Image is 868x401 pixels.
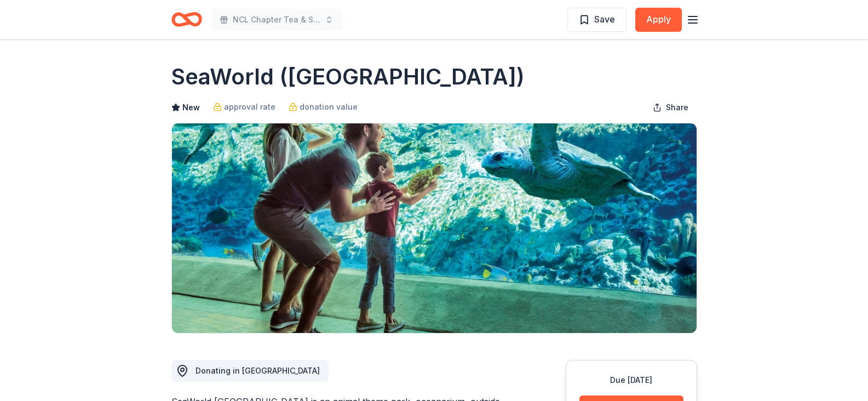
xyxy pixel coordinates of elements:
[224,100,275,114] span: approval rate
[233,13,320,26] span: NCL Chapter Tea & Silent Auction
[300,100,358,114] span: donation value
[594,12,615,26] span: Save
[289,100,358,114] a: donation value
[196,366,320,375] span: Donating in [GEOGRAPHIC_DATA]
[213,100,275,114] a: approval rate
[635,8,682,32] button: Apply
[171,61,525,92] h1: SeaWorld ([GEOGRAPHIC_DATA])
[567,8,626,32] button: Save
[172,123,697,333] img: Image for SeaWorld (San Diego)
[211,9,342,31] button: NCL Chapter Tea & Silent Auction
[182,101,200,114] span: New
[171,7,202,32] a: Home
[579,374,683,387] div: Due [DATE]
[644,97,697,118] button: Share
[666,101,688,114] span: Share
